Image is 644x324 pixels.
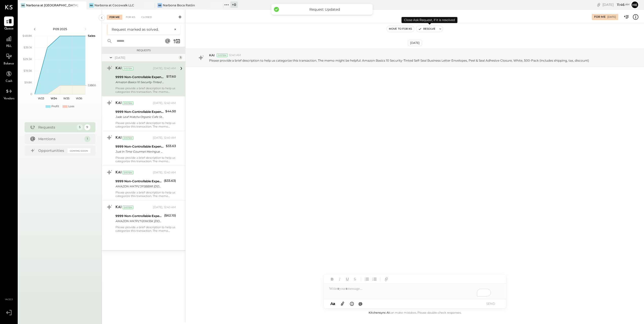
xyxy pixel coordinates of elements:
[50,97,57,100] text: W34
[165,109,176,114] div: $44.50
[358,301,363,306] span: @
[24,81,32,84] text: $9.8K
[324,284,506,299] div: To enrich screen reader interactions, please activate Accessibility in Grammarly extension settings
[115,121,176,128] div: Please provide a brief description to help us categorize this transaction. The memo might be help...
[0,86,17,101] a: Vendors
[631,1,639,9] button: He
[416,26,437,32] button: Resolve
[153,205,176,209] div: [DATE], 12:40 AM
[123,101,133,105] div: System
[357,300,364,307] button: @
[21,3,25,8] div: Na
[123,136,133,140] div: System
[157,3,162,8] div: NB
[166,143,176,149] div: $33.63
[115,225,176,232] div: Please provide a brief description to help us categorize this transaction. The memo might be help...
[115,213,163,219] div: 9999 Non-Controllable Expenses:Other Income and Expenses:To Be Classified P&L
[115,156,176,163] div: Please provide a brief description to help us categorize this transaction. The memo might be help...
[115,144,164,149] div: 9999 Non-Controllable Expenses:Other Income and Expenses:To Be Classified P&L
[408,40,422,46] div: [DATE]
[104,49,183,52] div: Requests
[0,69,17,84] a: Cash
[230,2,238,8] div: + 0
[6,79,12,84] span: Cash
[38,27,82,31] div: P09 2025
[23,34,32,38] text: $48.8K
[401,17,457,23] div: Close Ask Request, if it is resolved
[63,97,69,100] text: W35
[84,124,90,130] div: 9
[123,15,138,20] div: For KS
[164,178,176,183] div: ($33.63)
[38,136,82,141] div: Mentions
[38,125,74,130] div: Requests
[112,27,171,32] div: Request marked as solved.
[4,97,14,101] span: Vendors
[115,66,122,71] div: KAI
[178,56,183,60] div: 5
[336,276,343,282] button: Italic
[163,3,195,7] div: Narbona Boca Ratōn
[329,276,335,282] button: Bold
[115,56,177,60] div: [DATE]
[23,57,32,61] text: $29.3K
[481,300,501,307] button: SEND
[107,15,122,20] div: For Me
[0,16,17,31] a: Queue
[77,124,83,130] div: 5
[115,75,165,80] div: 9999 Non-Controllable Expenses:Other Income and Expenses:To Be Classified P&L
[115,86,176,94] div: Please provide a brief description to help us categorize this transaction. The memo might be help...
[123,206,133,209] div: System
[352,276,358,282] button: Strikethrough
[38,148,65,153] div: Opportunities
[209,58,589,63] p: Please provide a brief description to help us categorize this transaction. The memo might be help...
[4,27,14,31] span: Queue
[115,135,122,140] div: KAI
[115,170,122,175] div: KAI
[88,34,95,38] text: Sales
[115,149,164,154] div: Just In Time Gourmet Meringue Powder Mix, 10 Minute Prep, 4 Ounce (Pack of 6) (includes shipping)
[94,3,134,7] div: Narbona at Cocowalk LLC
[329,301,337,307] button: Aa
[166,74,176,79] div: $17.60
[0,34,17,49] a: P&L
[115,109,164,114] div: 9999 Non-Controllable Expenses:Other Income and Expenses:To Be Classified P&L
[24,46,32,49] text: $39.1K
[217,53,228,57] div: System
[68,104,74,109] div: Loss
[344,276,351,282] button: Underline
[89,3,94,8] div: Na
[387,26,414,32] button: Move to for ks
[594,15,606,19] div: For Me
[139,15,154,20] div: Closed
[371,276,378,282] button: Ordered List
[333,301,335,306] span: a
[164,213,176,218] div: ($62.10)
[153,136,176,140] div: [DATE], 12:40 AM
[364,276,370,282] button: Unordered List
[38,97,44,100] text: W33
[0,51,17,66] a: Balance
[115,191,176,198] div: Please provide a brief description to help us categorize this transaction. The memo might be help...
[68,148,90,153] div: Coming Soon
[209,53,215,57] span: KAI
[123,171,133,174] div: System
[115,205,122,210] div: KAI
[115,80,165,85] div: Amazon Basics 10 Security-Tinted Self-Seal Business Letter Envelopes, Peel & Seal Adhesive Closur...
[153,171,176,175] div: [DATE], 12:40 AM
[115,114,164,119] div: Jade Leaf Matcha Organic Cafe Style Sweetened Matcha Latte Green Tea Powder, Premium Barista Craf...
[51,104,59,109] div: Profit
[76,97,82,100] text: W36
[607,15,616,19] div: [DATE]
[383,276,390,282] button: Add URL
[88,83,95,87] text: Labor
[115,101,122,106] div: KAI
[153,66,176,70] div: [DATE], 12:40 AM
[115,179,162,184] div: 9999 Non-Controllable Expenses:Other Income and Expenses:To Be Classified P&L
[26,3,79,7] div: Narbona at [GEOGRAPHIC_DATA] LLC
[4,62,14,66] span: Balance
[596,2,601,7] div: copy link
[30,92,32,96] text: 0
[602,2,630,7] div: [DATE]
[281,7,368,12] div: Request Updated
